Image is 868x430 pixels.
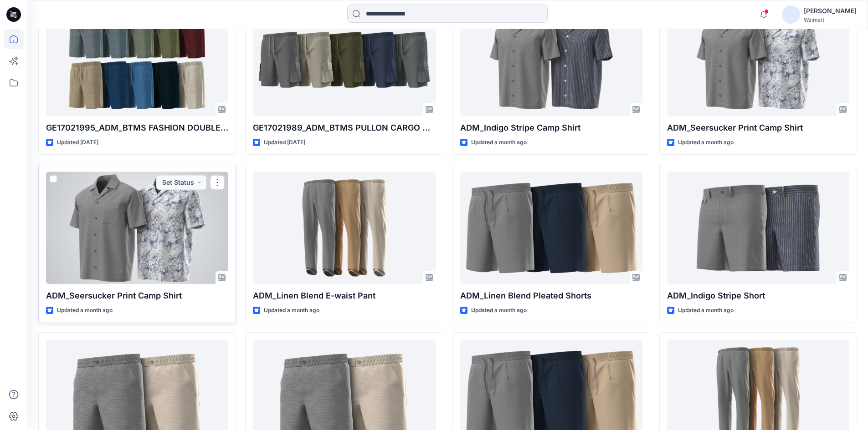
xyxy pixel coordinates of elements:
p: Updated a month ago [57,306,113,315]
p: ADM_Indigo Stripe Camp Shirt [460,121,642,134]
div: [PERSON_NAME] [804,5,857,16]
a: GE17021995_ADM_BTMS FASHION DOUBLECLOTH SHORT [46,4,228,116]
a: ADM_Linen Blend E-waist Pant [253,172,435,284]
p: Updated a month ago [471,306,527,315]
p: Updated a month ago [471,138,527,147]
a: ADM_Indigo Stripe Short [667,172,849,284]
p: ADM_Seersucker Print Camp Shirt [667,121,849,134]
p: Updated a month ago [264,306,319,315]
div: Walmart [804,16,857,23]
a: GE17021989_ADM_BTMS PULLON CARGO SHORT [253,4,435,116]
p: Updated [DATE] [57,138,98,147]
p: Updated a month ago [678,306,734,315]
p: ADM_Linen Blend Pleated Shorts [460,289,642,302]
p: Updated a month ago [678,138,734,147]
a: ADM_Indigo Stripe Camp Shirt [460,4,642,116]
a: ADM_Linen Blend Pleated Shorts [460,172,642,284]
p: Updated [DATE] [264,138,305,147]
p: GE17021989_ADM_BTMS PULLON CARGO SHORT [253,121,435,134]
a: ADM_Seersucker Print Camp Shirt [46,172,228,284]
p: ADM_Indigo Stripe Short [667,289,849,302]
p: GE17021995_ADM_BTMS FASHION DOUBLECLOTH SHORT [46,121,228,134]
img: avatar [782,5,800,24]
p: ADM_Seersucker Print Camp Shirt [46,289,228,302]
p: ADM_Linen Blend E-waist Pant [253,289,435,302]
a: ADM_Seersucker Print Camp Shirt [667,4,849,116]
